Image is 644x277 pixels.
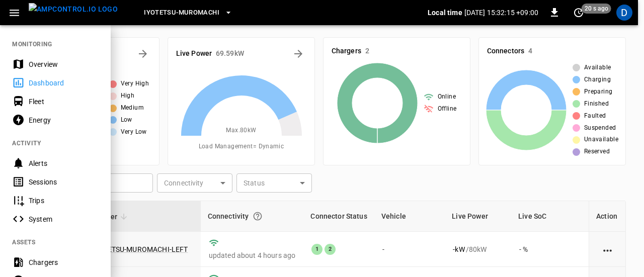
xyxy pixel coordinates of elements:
[144,7,219,19] span: Iyotetsu-Muromachi
[428,8,462,18] p: Local time
[29,3,118,16] img: ampcontrol.io logo
[616,5,632,21] div: profile-icon
[29,59,99,69] div: Overview
[29,196,99,206] div: Trips
[29,115,99,125] div: Energy
[464,8,538,18] p: [DATE] 15:32:15 +09:00
[29,97,99,107] div: Fleet
[29,78,99,88] div: Dashboard
[582,4,611,14] span: 20 s ago
[571,5,587,21] button: set refresh interval
[29,177,99,187] div: Sessions
[29,214,99,224] div: System
[29,158,99,168] div: Alerts
[29,257,99,267] div: Chargers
